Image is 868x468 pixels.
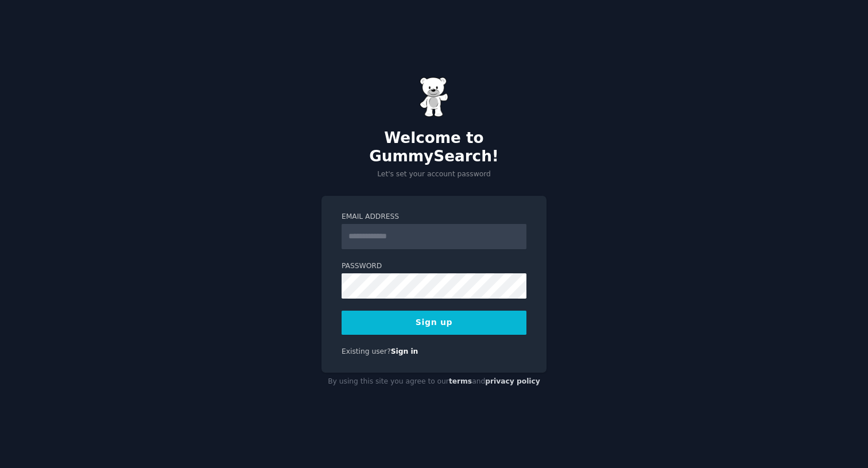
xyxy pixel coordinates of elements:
button: Sign up [342,311,526,335]
div: By using this site you agree to our and [321,373,547,391]
img: Gummy Bear [420,77,448,117]
label: Password [342,261,526,272]
span: Existing user? [342,347,391,355]
h2: Welcome to GummySearch! [321,129,547,165]
a: terms [449,377,472,385]
a: privacy policy [485,377,540,385]
label: Email Address [342,212,526,222]
a: Sign in [391,347,418,355]
p: Let's set your account password [321,169,547,180]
